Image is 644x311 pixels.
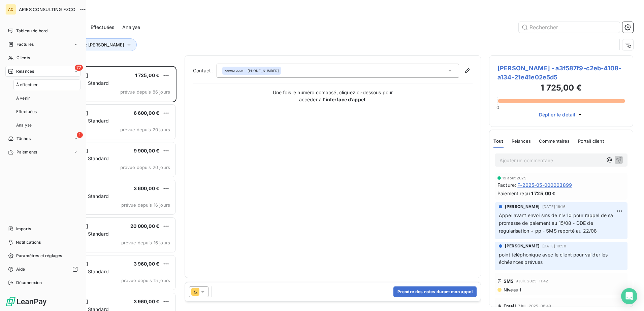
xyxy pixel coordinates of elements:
[121,202,170,208] span: prévue depuis 16 jours
[393,286,477,297] button: Prendre des notes durant mon appel
[499,212,615,234] span: Appel avant envoi sms de niv 10 pour rappel de sa promesse de paiement au 15/08 - DDE de régulari...
[519,22,620,33] input: Rechercher
[517,181,572,188] span: F-2025-05-000003899
[518,304,551,308] span: 7 juil. 2025, 08:49
[539,138,570,144] span: Commentaires
[16,28,47,34] span: Tableau de bord
[120,89,170,95] span: prévue depuis 86 jours
[516,279,548,283] span: 9 juil. 2025, 11:42
[134,148,160,153] span: 9 900,00 €
[326,97,365,102] strong: interface d’appel
[542,205,566,209] span: [DATE] 16:16
[542,244,566,248] span: [DATE] 10:58
[493,138,504,144] span: Tout
[17,55,30,61] span: Clients
[497,82,625,95] h3: 1 725,00 €
[121,278,170,283] span: prévue depuis 15 jours
[16,280,42,286] span: Déconnexion
[48,38,137,51] button: Gestionnaire : [PERSON_NAME]
[77,132,83,138] span: 1
[497,64,625,82] span: [PERSON_NAME] - a3f587f9-c2eb-4108-a134-21e41e02e5d5
[224,68,279,73] div: - [PHONE_NUMBER]
[91,24,115,31] span: Effectuées
[134,261,160,267] span: 3 960,00 €
[16,226,31,232] span: Imports
[134,299,160,304] span: 3 960,00 €
[134,110,160,116] span: 6 600,00 €
[5,296,47,307] img: Logo LeanPay
[539,111,576,118] span: Déplier le détail
[621,288,637,304] div: Open Intercom Messenger
[120,127,170,132] span: prévue depuis 20 jours
[16,239,41,245] span: Notifications
[17,41,34,47] span: Factures
[193,67,217,74] label: Contact :
[16,68,34,74] span: Relances
[75,65,83,71] span: 77
[497,181,516,188] span: Facture :
[16,82,38,88] span: À effectuer
[578,138,604,144] span: Portail client
[16,253,62,259] span: Paramètres et réglages
[134,185,160,191] span: 3 600,00 €
[16,122,32,128] span: Analyse
[224,68,243,73] em: Aucun nom
[5,4,16,15] div: AC
[497,190,530,197] span: Paiement reçu
[265,89,400,103] p: Une fois le numéro composé, cliquez ci-dessous pour accéder à l’ :
[499,252,609,265] span: point téléphonique avec le client pour valider les échéances prévues
[17,136,31,142] span: Tâches
[121,240,170,245] span: prévue depuis 16 jours
[512,138,531,144] span: Relances
[5,264,80,275] a: Aide
[120,165,170,170] span: prévue depuis 20 jours
[19,7,75,12] span: ARIES CONSULTING FZCO
[122,24,140,31] span: Analyse
[58,42,124,47] span: Gestionnaire : [PERSON_NAME]
[135,72,160,78] span: 1 725,00 €
[16,266,25,272] span: Aide
[504,303,516,309] span: Email
[503,287,521,292] span: Niveau 1
[16,109,37,115] span: Effectuées
[504,278,514,284] span: SMS
[531,190,556,197] span: 1 725,00 €
[502,176,526,180] span: 19 août 2025
[32,66,176,311] div: grid
[17,149,37,155] span: Paiements
[130,223,159,229] span: 20 000,00 €
[496,105,499,110] span: 0
[505,204,540,210] span: [PERSON_NAME]
[537,111,586,118] button: Déplier le détail
[16,95,30,101] span: À venir
[505,243,540,249] span: [PERSON_NAME]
